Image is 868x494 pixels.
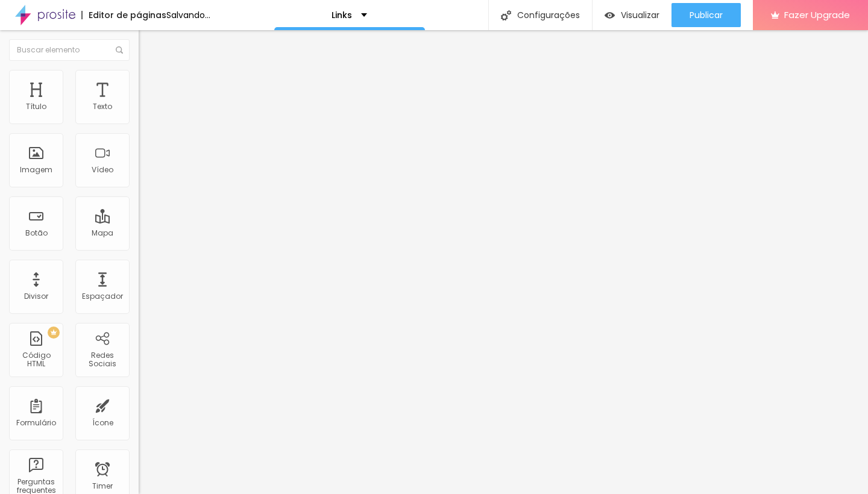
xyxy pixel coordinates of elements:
img: Icone [501,10,511,20]
iframe: Editor [139,30,868,494]
div: Botão [25,229,48,237]
div: Salvando... [166,11,210,19]
div: Editor de páginas [81,11,166,19]
span: Publicar [690,10,723,20]
div: Redes Sociais [78,351,126,369]
div: Timer [92,482,113,490]
div: Código HTML [12,351,60,369]
span: Visualizar [621,10,659,20]
div: Título [26,102,46,111]
div: Ícone [92,419,113,427]
img: view-1.svg [605,10,615,20]
div: Divisor [24,292,48,301]
div: Mapa [92,229,113,237]
img: Icone [116,46,123,54]
button: Visualizar [593,3,671,27]
div: Texto [93,102,112,111]
div: Formulário [16,419,56,427]
div: Espaçador [82,292,123,301]
div: Vídeo [92,166,113,174]
p: Links [332,11,352,19]
div: Imagem [20,166,52,174]
button: Publicar [671,3,741,27]
input: Buscar elemento [9,39,130,61]
span: Fazer Upgrade [784,10,850,20]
